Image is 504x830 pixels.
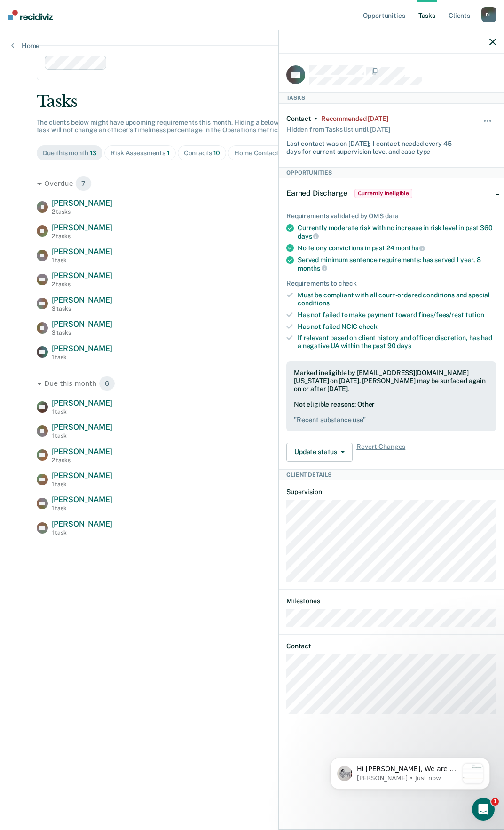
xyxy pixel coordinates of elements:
span: [PERSON_NAME] [52,447,112,456]
div: 1 task [52,505,112,511]
span: months [298,264,327,272]
dt: Contact [286,642,496,650]
span: Currently ineligible [354,189,412,198]
dt: Supervision [286,488,496,496]
span: [PERSON_NAME] [52,295,112,304]
div: Overdue [37,176,468,191]
div: 1 task [52,529,112,536]
div: If relevant based on client history and officer discretion, has had a negative UA within the past 90 [298,334,496,350]
div: Currently moderate risk with no increase in risk level in past 360 [298,224,496,240]
span: check [359,323,377,330]
div: 2 tasks [52,233,112,239]
div: Last contact was on [DATE]; 1 contact needed every 45 days for current supervision level and case... [286,136,461,156]
button: Update status [286,443,353,462]
div: Contacts [184,149,220,157]
div: Tasks [279,92,504,104]
span: [PERSON_NAME] [52,223,112,232]
div: Hidden from Tasks list until [DATE] [286,123,390,136]
span: 1 [491,798,499,806]
div: 3 tasks [52,329,112,336]
div: 2 tasks [52,281,112,287]
span: 10 [213,149,220,157]
div: 2 tasks [52,457,112,463]
span: [PERSON_NAME] [52,199,112,207]
div: Requirements validated by OMS data [286,212,496,220]
img: Recidiviz [8,10,53,20]
span: Earned Discharge [286,189,347,198]
div: 1 task [52,408,112,415]
div: • [315,115,317,123]
div: Risk Assessments [110,149,170,157]
div: 1 task [52,257,112,263]
div: 1 task [52,354,112,360]
span: [PERSON_NAME] [52,471,112,480]
span: [PERSON_NAME] [52,519,112,528]
div: 1 task [52,432,112,439]
span: conditions [298,299,330,307]
div: Not eligible reasons: Other [294,400,488,424]
span: months [395,244,425,252]
div: D L [481,7,496,22]
div: Has not failed NCIC [298,323,496,331]
div: Served minimum sentence requirements: has served 1 year, 8 [298,256,496,272]
div: 3 tasks [52,305,112,312]
iframe: Intercom live chat [472,798,495,821]
div: 2 tasks [52,208,112,215]
span: Revert Changes [356,443,405,462]
span: days [298,232,319,240]
div: Client Details [279,469,504,480]
span: [PERSON_NAME] [52,344,112,353]
div: Marked ineligible by [EMAIL_ADDRESS][DOMAIN_NAME][US_STATE] on [DATE]. [PERSON_NAME] may be surfa... [294,369,488,392]
span: 13 [90,149,97,157]
span: fines/fees/restitution [418,311,484,319]
span: [PERSON_NAME] [52,495,112,504]
div: Requirements to check [286,279,496,287]
span: [PERSON_NAME] [52,423,112,431]
div: Opportunities [279,167,504,178]
div: Earned DischargeCurrently ineligible [279,178,504,208]
div: Tasks [37,92,468,111]
span: The clients below might have upcoming requirements this month. Hiding a below task will not chang... [37,119,283,134]
div: 1 task [52,481,112,487]
div: Has not failed to make payment toward [298,311,496,319]
div: Contact [286,115,311,123]
div: Recommended 2 days ago [321,115,388,123]
div: Must be compliant with all court-ordered conditions and special [298,291,496,307]
span: days [397,342,411,350]
a: Home [11,41,39,50]
div: Due this month [43,149,97,157]
iframe: Intercom notifications message [316,739,504,805]
span: [PERSON_NAME] [52,247,112,256]
dt: Milestones [286,597,496,605]
div: No felony convictions in past 24 [298,244,496,252]
span: 1 [167,149,170,157]
span: 7 [75,176,92,191]
span: [PERSON_NAME] [52,319,112,328]
span: [PERSON_NAME] [52,399,112,407]
span: [PERSON_NAME] [52,271,112,280]
div: Home Contacts [234,149,287,157]
div: Due this month [37,376,468,391]
span: 6 [99,376,115,391]
pre: " Recent substance use " [294,416,488,424]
